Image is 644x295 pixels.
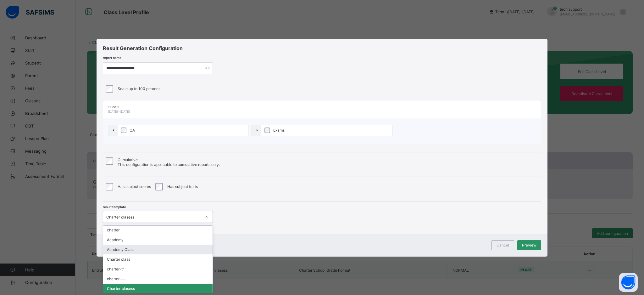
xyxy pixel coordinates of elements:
[121,128,126,133] input: CA
[103,235,213,245] div: Academy
[118,184,151,189] span: Has subject scores
[108,125,118,136] button: Toggle
[252,125,261,136] button: Toggle
[103,45,183,51] span: Result Generation Configuration
[103,100,541,144] div: [object Object]
[103,264,213,274] div: charter-tr
[118,157,138,162] span: Cumulative
[522,243,536,247] span: Preview
[103,245,213,254] div: Academy Class
[272,128,286,133] span: Exams
[103,56,121,60] span: report name
[103,284,213,293] div: Charter clasess
[108,105,130,109] span: Term 1
[497,243,509,247] span: Cancel
[118,86,160,91] label: Scale up to 100 percent
[103,254,213,264] div: Charter class
[108,110,130,113] span: [DATE]-[DATE]
[103,205,126,209] span: result template
[167,184,198,189] span: Has subject traits
[264,128,270,133] input: Exams
[103,225,213,235] div: chatter
[619,273,638,292] button: Open asap
[103,274,213,284] div: charter.......
[128,128,136,133] span: CA
[106,214,201,219] div: Charter clasess
[118,162,220,167] span: This configuration is applicable to cumulative reports only.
